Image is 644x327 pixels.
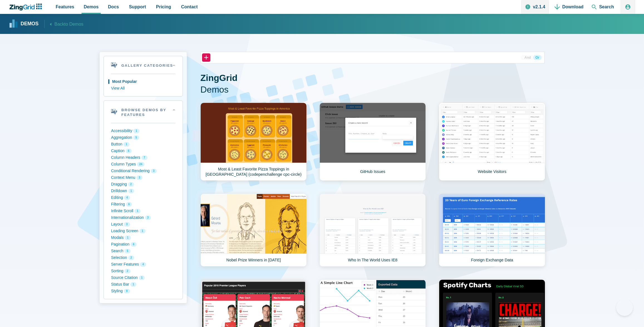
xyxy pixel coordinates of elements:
[200,194,307,267] a: Nobel Prize Winners in [DATE]
[104,56,183,74] summary: Gallery Categories
[111,188,175,194] button: Drilldown 1
[533,55,542,60] button: Or
[111,214,175,221] button: Internationalization 3
[111,248,175,254] button: Search 5
[439,103,545,181] a: Website Visitors
[111,154,175,161] button: Column Headers 7
[111,78,175,85] button: Most Popular
[44,20,83,28] a: Backto Demos
[64,22,83,27] span: to Demos
[156,3,171,11] span: Pricing
[111,161,175,168] button: Column Types 24
[111,201,175,208] button: Filtering 6
[111,168,175,174] button: Conditional Rendering 3
[21,21,39,26] strong: Demos
[104,101,183,123] summary: Browse Demos By Features
[522,55,533,60] button: And
[111,288,175,294] button: Styling 9
[111,174,175,181] button: Context Menu 3
[202,53,210,62] button: +
[129,3,146,11] span: Support
[111,261,175,268] button: Server Features 4
[111,281,175,288] button: Status Bar 1
[111,181,175,188] button: Dragging 2
[84,3,99,11] span: Demos
[111,254,175,261] button: Selection 2
[111,85,175,92] button: View All
[9,4,45,11] a: ZingChart Logo. Click to return to the homepage
[200,103,307,181] a: Most & Least Favorite Pizza Toppings in [GEOGRAPHIC_DATA] (codepenchallenge cpc-circle)
[111,128,175,134] button: Accessibility 1
[55,21,83,28] span: Back
[111,228,175,234] button: Loading Screen 1
[56,3,74,11] span: Features
[439,194,545,267] a: Foreign Exchange Data
[319,194,426,267] a: Who In The World Uses IE8
[111,274,175,281] button: Source Citation 1
[200,73,237,83] strong: ZingGrid
[200,84,545,96] span: Demos
[181,3,198,11] span: Contact
[108,3,119,11] span: Docs
[319,103,426,181] a: GitHub Issues
[9,20,39,28] a: Demos
[111,241,175,248] button: Pagination 6
[111,221,175,228] button: Layout 3
[111,141,175,148] button: Button 1
[111,194,175,201] button: Editing 4
[111,208,175,214] button: Infinite Scroll 1
[111,148,175,154] button: Caption 6
[616,299,633,316] iframe: Toggle Customer Support
[111,234,175,241] button: Modals 1
[111,268,175,274] button: Sorting 2
[111,134,175,141] button: Aggregation 5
